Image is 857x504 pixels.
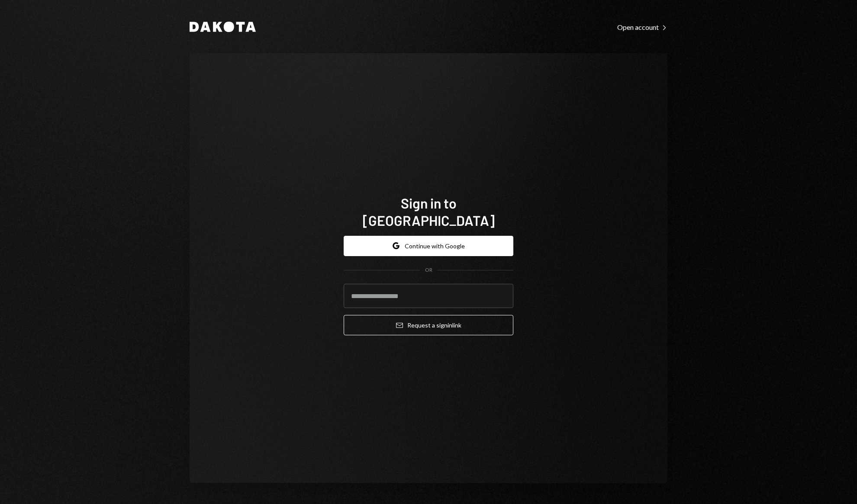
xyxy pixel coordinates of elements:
[344,236,513,256] button: Continue with Google
[617,23,667,32] div: Open account
[344,194,513,229] h1: Sign in to [GEOGRAPHIC_DATA]
[425,266,432,274] div: OR
[617,22,667,32] a: Open account
[344,315,513,335] button: Request a signinlink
